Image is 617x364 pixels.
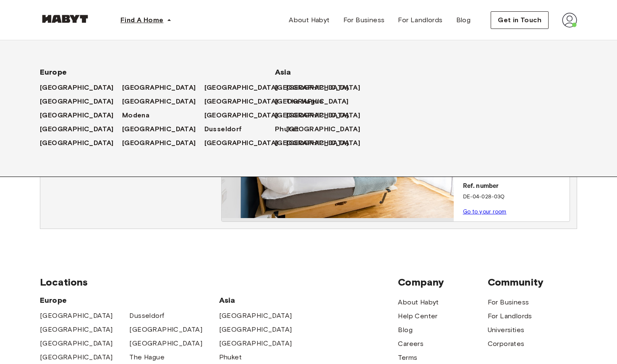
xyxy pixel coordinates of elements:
[40,83,122,93] a: [GEOGRAPHIC_DATA]
[122,83,204,93] a: [GEOGRAPHIC_DATA]
[488,276,577,289] span: Community
[129,311,164,321] a: Dusseldorf
[562,13,577,28] img: avatar
[204,96,287,107] a: [GEOGRAPHIC_DATA]
[463,182,566,191] p: Ref. number
[40,138,122,148] a: [GEOGRAPHIC_DATA]
[275,138,349,148] span: [GEOGRAPHIC_DATA]
[398,276,487,289] span: Company
[398,311,437,321] a: Help Center
[398,325,413,335] a: Blog
[40,83,114,93] span: [GEOGRAPHIC_DATA]
[40,276,398,289] span: Locations
[286,124,369,134] a: [GEOGRAPHIC_DATA]
[275,110,349,120] span: [GEOGRAPHIC_DATA]
[40,325,113,335] a: [GEOGRAPHIC_DATA]
[219,295,308,305] span: Asia
[114,12,178,29] button: Find A Home
[129,352,165,362] a: The Hague
[122,83,196,93] span: [GEOGRAPHIC_DATA]
[286,83,369,93] a: [GEOGRAPHIC_DATA]
[40,96,114,107] span: [GEOGRAPHIC_DATA]
[275,110,357,120] a: [GEOGRAPHIC_DATA]
[275,96,349,107] span: [GEOGRAPHIC_DATA]
[122,110,158,120] a: Modena
[488,297,529,307] a: For Business
[498,15,541,25] span: Get in Touch
[275,96,357,107] a: [GEOGRAPHIC_DATA]
[289,15,329,25] span: About Habyt
[204,138,278,148] span: [GEOGRAPHIC_DATA]
[122,96,196,107] span: [GEOGRAPHIC_DATA]
[40,67,248,77] span: Europe
[40,311,113,321] a: [GEOGRAPHIC_DATA]
[463,208,507,215] a: Go to your room
[40,295,219,305] span: Europe
[275,83,357,93] a: [GEOGRAPHIC_DATA]
[40,138,114,148] span: [GEOGRAPHIC_DATA]
[219,338,292,348] a: [GEOGRAPHIC_DATA]
[204,110,287,120] a: [GEOGRAPHIC_DATA]
[40,15,90,23] img: Habyt
[40,110,122,120] a: [GEOGRAPHIC_DATA]
[488,325,525,335] a: Universities
[391,12,449,29] a: For Landlords
[204,110,278,120] span: [GEOGRAPHIC_DATA]
[286,138,369,148] a: [GEOGRAPHIC_DATA]
[463,193,566,201] p: DE-04-028-03Q
[204,96,278,107] span: [GEOGRAPHIC_DATA]
[337,12,392,29] a: For Business
[40,124,114,134] span: [GEOGRAPHIC_DATA]
[204,124,251,134] a: Dusseldorf
[122,138,196,148] span: [GEOGRAPHIC_DATA]
[122,110,149,120] span: Modena
[286,110,369,120] a: [GEOGRAPHIC_DATA]
[204,124,242,134] span: Dusseldorf
[398,297,439,307] a: About Habyt
[204,83,287,93] a: [GEOGRAPHIC_DATA]
[275,138,357,148] a: [GEOGRAPHIC_DATA]
[40,352,113,362] a: [GEOGRAPHIC_DATA]
[219,325,292,335] a: [GEOGRAPHIC_DATA]
[219,311,292,321] a: [GEOGRAPHIC_DATA]
[398,15,442,25] span: For Landlords
[40,110,114,120] span: [GEOGRAPHIC_DATA]
[40,338,113,348] a: [GEOGRAPHIC_DATA]
[488,311,532,321] a: For Landlords
[129,325,202,335] a: [GEOGRAPHIC_DATA]
[122,96,204,107] a: [GEOGRAPHIC_DATA]
[204,138,287,148] a: [GEOGRAPHIC_DATA]
[275,124,307,134] a: Phuket
[275,83,349,93] span: [GEOGRAPHIC_DATA]
[398,353,417,363] a: Terms
[204,83,278,93] span: [GEOGRAPHIC_DATA]
[122,124,204,134] a: [GEOGRAPHIC_DATA]
[343,15,385,25] span: For Business
[129,338,202,348] a: [GEOGRAPHIC_DATA]
[219,352,242,362] a: Phuket
[120,15,163,25] span: Find A Home
[275,67,342,77] span: Asia
[398,339,424,349] a: Careers
[488,339,525,349] a: Corporates
[122,138,204,148] a: [GEOGRAPHIC_DATA]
